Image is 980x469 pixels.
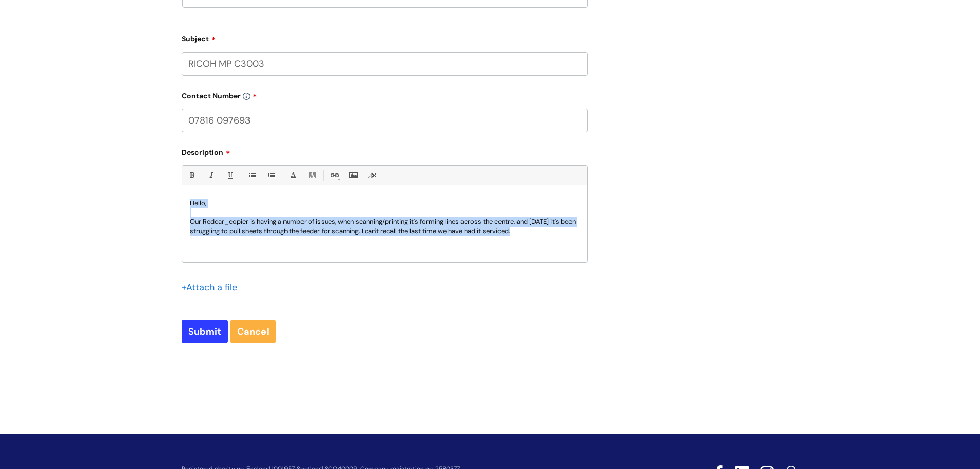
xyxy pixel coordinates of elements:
div: Attach a file [182,279,243,296]
p: Hello, [190,199,580,208]
label: Description [182,145,588,157]
a: Font Color [287,169,299,182]
a: Bold (Ctrl-B) [185,169,198,182]
a: Link [328,169,341,182]
p: Our Redcar_copier is having a number of issues, when scanning/printing it's forming lines across ... [190,217,580,236]
a: Underline(Ctrl-U) [223,169,236,182]
a: Back Color [306,169,318,182]
input: Submit [182,320,228,343]
span: + [182,281,186,293]
a: Remove formatting (Ctrl-\) [366,169,379,182]
a: Italic (Ctrl-I) [204,169,217,182]
label: Subject [182,31,588,43]
a: • Unordered List (Ctrl-Shift-7) [245,169,258,182]
img: info-icon.svg [243,93,250,100]
a: Insert Image... [347,169,360,182]
label: Contact Number [182,88,588,100]
a: Cancel [230,320,276,343]
a: 1. Ordered List (Ctrl-Shift-8) [264,169,277,182]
